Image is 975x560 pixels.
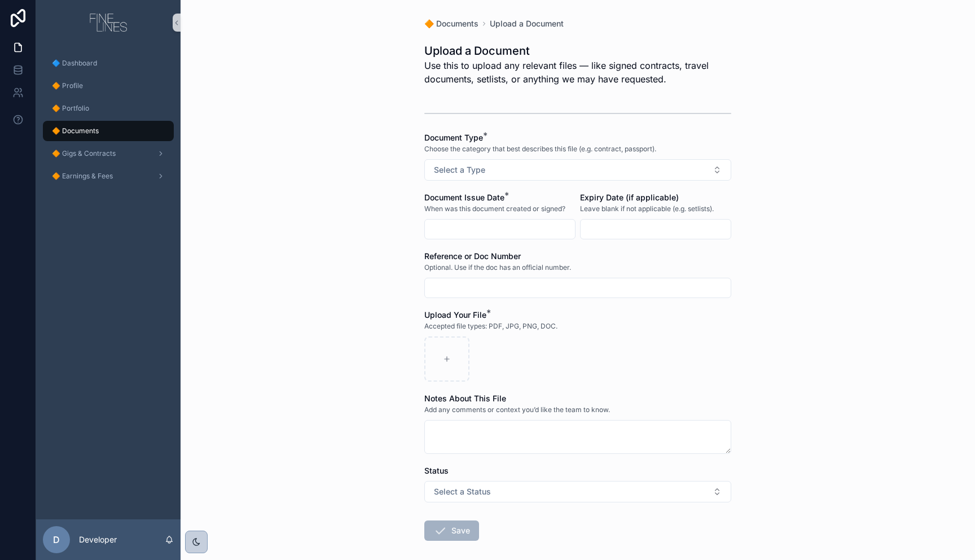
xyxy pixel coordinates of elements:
a: Upload a Document [490,18,564,29]
a: 🔶 Profile [43,76,174,96]
span: 🔶 Portfolio [52,104,89,113]
span: Status [424,466,449,475]
a: 🔶 Earnings & Fees [43,166,174,186]
a: 🔶 Portfolio [43,98,174,119]
span: Leave blank if not applicable (e.g. setlists). [580,204,714,213]
span: Choose the category that best describes this file (e.g. contract, passport). [424,145,656,154]
span: Use this to upload any relevant files — like signed contracts, travel documents, setlists, or any... [424,59,731,86]
h1: Upload a Document [424,43,731,59]
span: Notes About This File [424,393,506,403]
span: Upload Your File [424,310,486,320]
span: 🔶 Earnings & Fees [52,172,113,181]
span: Document Type [424,133,483,142]
span: 🔶 Gigs & Contracts [52,149,116,158]
a: 🔶 Documents [43,121,174,141]
span: Add any comments or context you’d like the team to know. [424,405,610,414]
span: Expiry Date (if applicable) [580,193,679,202]
img: App logo [90,14,127,32]
button: Select Button [424,159,731,181]
span: 🔷 Dashboard [52,59,97,68]
span: D [53,533,60,546]
span: Select a Status [434,486,491,497]
div: scrollable content [36,45,181,201]
span: Optional. Use if the doc has an official number. [424,263,571,272]
span: Select a Type [434,164,485,176]
span: Reference or Doc Number [424,251,521,261]
a: 🔶 Gigs & Contracts [43,143,174,164]
a: 🔷 Dashboard [43,53,174,73]
span: 🔶 Documents [52,126,99,135]
a: 🔶 Documents [424,18,478,29]
p: Developer [79,534,117,545]
span: Accepted file types: PDF, JPG, PNG, DOC. [424,322,557,331]
span: 🔶 Profile [52,81,83,90]
span: Document Issue Date [424,193,504,202]
span: When was this document created or signed? [424,204,565,213]
button: Select Button [424,481,731,502]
